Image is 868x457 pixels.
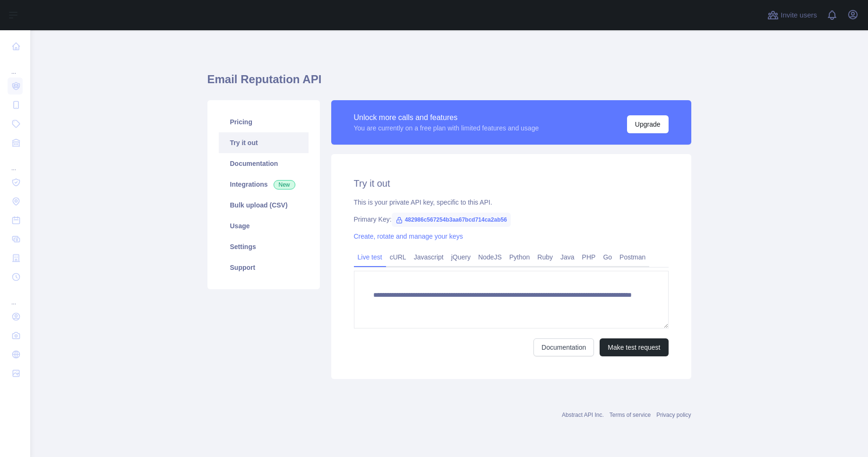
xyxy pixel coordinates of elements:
h2: Try it out [354,177,669,190]
a: Live test [354,250,386,265]
a: Go [599,250,616,265]
a: Try it out [219,132,309,153]
a: PHP [578,250,600,265]
div: ... [8,153,23,172]
a: NodeJS [474,250,506,265]
a: Documentation [533,338,594,356]
a: Documentation [219,153,309,174]
a: Integrations New [219,174,309,195]
span: Invite users [781,10,817,21]
a: Abstract API Inc. [562,412,604,418]
a: Bulk upload (CSV) [219,195,309,216]
a: jQuery [447,250,474,265]
div: This is your private API key, specific to this API. [354,198,669,207]
a: Python [506,250,534,265]
a: Usage [219,216,309,236]
h1: Email Reputation API [207,72,691,95]
button: Invite users [765,8,819,23]
a: Terms of service [610,412,651,418]
div: Unlock more calls and features [354,112,539,123]
div: You are currently on a free plan with limited features and usage [354,123,539,133]
a: Ruby [533,250,557,265]
button: Upgrade [627,115,669,133]
a: Pricing [219,112,309,132]
div: Primary Key: [354,215,669,224]
a: Privacy policy [656,412,691,418]
span: 482986c567254b3aa67bcd714ca2ab56 [392,213,511,227]
div: ... [8,287,23,306]
a: Support [219,257,309,278]
a: Java [557,250,578,265]
a: Create, rotate and manage your keys [354,233,463,240]
span: New [274,180,295,190]
a: cURL [386,250,410,265]
div: ... [8,57,23,76]
a: Settings [219,236,309,257]
a: Javascript [410,250,447,265]
button: Make test request [600,338,668,356]
a: Postman [616,250,649,265]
